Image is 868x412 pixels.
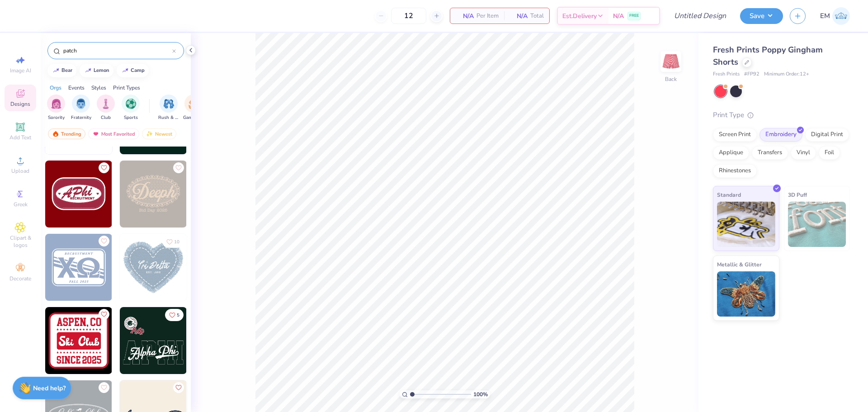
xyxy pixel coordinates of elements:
div: filter for Club [97,95,115,121]
img: trend_line.gif [85,68,92,73]
span: Game Day [183,114,204,121]
div: Digital Print [805,128,849,142]
img: 3D Puff [788,202,846,247]
img: dfa675b7-71fd-4ecf-a61d-5b7f8a0c0375 [120,307,187,374]
span: 5 [177,313,179,317]
div: filter for Sorority [47,95,65,121]
button: Save [740,8,783,24]
span: N/A [613,11,624,21]
img: c3023b22-f7c0-4201-89c7-3496db666aa2 [186,161,253,227]
span: Greek [14,201,28,208]
div: Foil [819,146,840,160]
img: b3965075-edda-404d-b9dc-619d0cdc8a37 [45,307,112,374]
img: trending.gif [52,131,59,137]
span: Metallic & Glitter [717,260,762,269]
span: Rush & Bid [158,114,179,121]
span: EM [820,11,830,21]
span: Add Text [9,134,31,141]
img: Rush & Bid Image [164,99,174,109]
span: Club [101,114,111,121]
span: Sorority [48,114,65,121]
span: Upload [11,167,29,175]
strong: Need help? [33,384,66,393]
span: Fresh Prints [713,71,740,78]
div: Screen Print [713,128,757,142]
img: Standard [717,202,775,247]
button: filter button [183,95,204,121]
div: filter for Fraternity [71,95,91,121]
div: lemon [94,68,109,73]
button: filter button [71,95,91,121]
button: Like [173,382,184,393]
span: Total [530,11,544,21]
input: – – [391,8,426,24]
img: trend_line.gif [122,68,129,73]
img: 0b75d31b-0bfe-490c-8b5b-612d6d15bf3e [45,161,112,227]
span: N/A [509,11,528,21]
img: trend_line.gif [52,68,60,73]
span: FREE [629,13,639,19]
input: Untitled Design [667,7,733,25]
img: beb99d53-8f90-4ee7-a66f-8264faf5fac6 [112,307,179,374]
div: Vinyl [791,146,816,160]
a: EM [820,7,850,25]
img: cec4a49b-2908-435d-ba4d-bbec97c4b452 [112,161,179,227]
img: Sorority Image [51,99,61,109]
span: # FP92 [744,71,759,78]
span: 100 % [473,390,488,398]
div: Print Type [713,110,850,120]
span: Per Item [476,11,499,21]
div: Back [665,75,677,83]
div: filter for Sports [122,95,140,121]
span: Fraternity [71,114,91,121]
button: filter button [47,95,65,121]
span: 3D Puff [788,190,807,199]
img: 4442b212-9a23-4f7b-82bb-da181e72bf26 [120,161,187,227]
button: lemon [80,64,113,77]
div: Orgs [50,84,61,92]
img: Emily Mcclelland [832,7,850,25]
span: Clipart & logos [5,234,36,249]
img: f6a4e31f-d30f-4cdf-8c74-891a2122bc94 [112,234,179,301]
span: 10 [174,240,179,244]
img: most_fav.gif [92,131,99,137]
div: Most Favorited [88,128,139,139]
div: Applique [713,146,749,160]
div: filter for Game Day [183,95,204,121]
div: Transfers [752,146,788,160]
img: Newest.gif [146,131,153,137]
img: Game Day Image [189,99,199,109]
div: Print Types [113,84,140,92]
div: camp [131,68,145,73]
button: filter button [97,95,115,121]
div: Embroidery [759,128,802,142]
span: Sports [124,114,138,121]
span: Fresh Prints Poppy Gingham Shorts [713,44,823,67]
span: Decorate [9,275,31,282]
span: Designs [10,100,30,108]
button: filter button [122,95,140,121]
input: Try "Alpha" [62,46,172,55]
img: Sports Image [126,99,136,109]
span: Est. Delivery [562,11,597,21]
div: Trending [48,128,85,139]
div: Newest [142,128,176,139]
div: Styles [91,84,106,92]
img: efc4e0e6-9acd-4b97-ab7b-498f05c1dd2f [186,234,253,301]
button: camp [117,64,149,77]
button: Like [165,309,184,321]
img: 95efbb97-9626-4d64-a2da-1f3ec8109a82 [45,234,112,301]
button: Like [99,236,109,246]
span: N/A [456,11,474,21]
button: Like [173,162,184,173]
img: Back [662,52,680,71]
img: Fraternity Image [76,99,86,109]
div: bear [61,68,72,73]
div: Events [68,84,85,92]
button: bear [47,64,76,77]
button: Like [99,162,109,173]
div: Rhinestones [713,164,757,178]
span: Image AI [10,67,31,74]
button: Like [99,382,109,393]
button: Like [99,309,109,320]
